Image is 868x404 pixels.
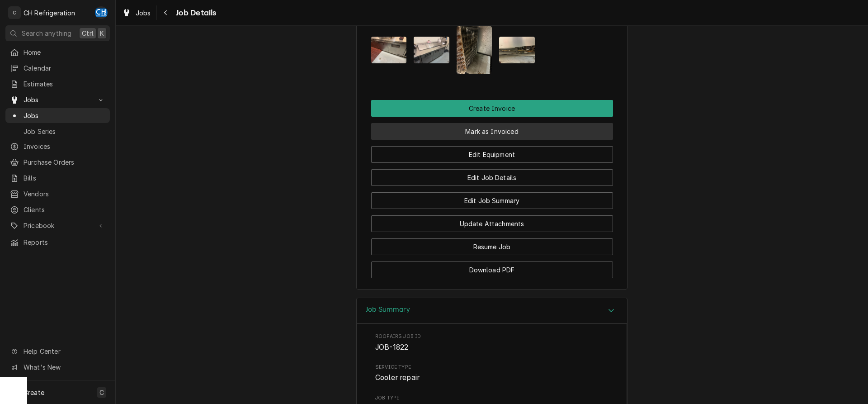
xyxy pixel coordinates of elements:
img: osfoOX9SFSPosLuInSGX [457,26,492,74]
div: Roopairs Job ID [375,333,609,352]
div: Button Group Row [371,100,613,117]
button: Edit Equipment [371,146,613,163]
img: nRFDlDCSDCRpxsOANHii [414,37,449,63]
a: Reports [5,235,110,250]
button: Edit Job Summary [371,192,613,209]
a: Home [5,45,110,60]
span: Jobs [136,8,151,18]
a: Vendors [5,186,110,201]
span: Cooler repair [375,373,420,382]
span: Jobs [24,111,105,120]
button: Update Attachments [371,215,613,232]
button: Mark as Invoiced [371,123,613,140]
span: Roopairs Job ID [375,342,609,353]
span: Search anything [22,29,71,38]
span: Invoices [24,142,105,151]
span: Service Type [375,372,609,383]
div: Attachments [371,10,613,81]
a: Purchase Orders [5,155,110,170]
div: Button Group Row [371,255,613,278]
span: K [100,29,104,38]
a: Estimates [5,76,110,91]
span: JOB-1822 [375,343,408,352]
span: Service Type [375,364,609,371]
a: Clients [5,202,110,217]
span: Ctrl [82,29,94,38]
span: Attachments [371,19,613,81]
a: Go to Jobs [5,92,110,107]
span: Jobs [24,95,92,105]
div: Service Type [375,364,609,383]
button: Edit Job Details [371,169,613,186]
div: Chris Hiraga's Avatar [95,6,108,19]
button: Resume Job [371,238,613,255]
div: Accordion Header [357,298,627,324]
a: Go to What's New [5,360,110,375]
a: Calendar [5,61,110,76]
img: WvbYxuiyTyqA4RArXK0n [499,37,535,63]
span: C [99,388,104,397]
span: Reports [24,238,105,247]
span: Home [24,48,105,57]
div: Button Group Row [371,117,613,140]
span: Calendar [24,63,105,73]
span: Vendors [24,189,105,199]
span: Roopairs Job ID [375,333,609,340]
span: Clients [24,205,105,214]
div: Button Group Row [371,209,613,232]
a: Go to Help Center [5,344,110,359]
button: Navigate back [159,5,173,20]
span: Job Type [375,394,609,402]
span: What's New [24,362,104,372]
span: Job Details [173,7,217,19]
div: Button Group Row [371,186,613,209]
button: Accordion Details Expand Trigger [357,298,627,324]
h3: Job Summary [366,305,410,314]
a: Bills [5,171,110,185]
button: Search anythingCtrlK [5,25,110,41]
div: C [8,6,21,19]
div: Button Group Row [371,140,613,163]
a: Jobs [5,108,110,123]
span: Purchase Orders [24,157,105,167]
a: Jobs [118,5,155,20]
div: CH [95,6,108,19]
div: Button Group Row [371,232,613,255]
img: oaIADbgQhSXLrwW2Sd4g [371,37,407,63]
div: Button Group Row [371,163,613,186]
div: Button Group [371,100,613,278]
button: Download PDF [371,261,613,278]
a: Go to Pricebook [5,218,110,233]
span: Job Series [24,127,105,136]
span: Bills [24,173,105,183]
span: Help Center [24,347,104,356]
div: CH Refrigeration [24,8,75,18]
span: Create [24,389,44,396]
a: Job Series [5,124,110,139]
a: Invoices [5,139,110,154]
span: Pricebook [24,221,92,230]
button: Create Invoice [371,100,613,117]
span: Estimates [24,79,105,89]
